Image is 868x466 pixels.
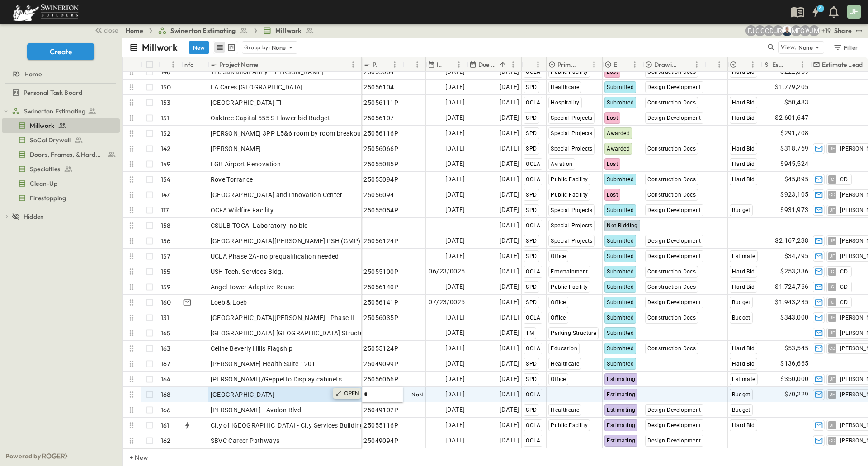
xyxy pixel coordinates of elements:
span: Doors, Frames, & Hardware [30,150,104,159]
span: CD [840,176,848,183]
span: Construction Docs [647,192,696,198]
span: Lost [607,192,618,198]
span: Swinerton Estimating [24,107,85,116]
p: 150 [161,83,171,92]
span: Firestopping [30,193,66,202]
span: Awarded [607,146,630,152]
span: 25056141P [363,298,398,307]
div: Joshua Russell (joshua.russell@swinerton.com) [773,25,783,36]
span: OCLA [526,315,540,321]
p: 149 [161,160,171,169]
span: [DATE] [445,82,465,92]
span: SPD [526,207,537,213]
button: Sort [619,60,629,70]
span: Lost [607,161,618,167]
span: [DATE] [500,266,519,277]
button: Menu [508,59,519,70]
button: 4 [807,4,825,20]
span: LA Cares [GEOGRAPHIC_DATA] [211,83,303,92]
div: Francisco J. Sanchez (frsanchez@swinerton.com) [745,25,756,36]
div: Specialtiestest [2,162,120,176]
span: 25055054P [363,206,398,215]
span: Home [24,70,42,79]
span: OCLA [526,176,540,183]
span: Angel Tower Adaptive Reuse [211,282,294,292]
span: [DATE] [500,189,519,200]
span: [DATE] [445,128,465,138]
p: Primary Market [557,60,577,69]
span: close [104,26,118,35]
span: [GEOGRAPHIC_DATA] [GEOGRAPHIC_DATA] Structure [211,329,370,338]
span: 25055085P [363,160,398,169]
span: JF [830,240,835,241]
a: Personal Task Board [2,86,118,99]
span: $945,524 [780,159,808,169]
span: Public Facility [551,192,588,198]
span: 25056140P [363,282,398,292]
span: [GEOGRAPHIC_DATA] Ti [211,98,282,107]
span: Construction Docs [647,99,696,106]
span: Awarded [607,130,630,137]
button: New [189,41,209,54]
p: Estimate Amount [772,60,785,69]
span: Submitted [607,84,634,90]
a: Home [2,68,118,80]
span: Millwork [275,26,302,35]
span: [DATE] [500,97,519,108]
span: SoCal Drywall [30,136,71,145]
span: $45,895 [784,174,809,184]
button: Menu [453,59,464,70]
a: Firestopping [2,192,118,204]
span: Design Development [647,253,701,259]
span: SPD [526,284,537,290]
button: Menu [389,59,400,70]
span: Entertainment [551,268,588,275]
p: 157 [161,252,170,261]
button: Menu [168,59,179,70]
span: Submitted [607,176,634,183]
span: Hard Bid [732,161,755,167]
p: 165 [161,329,171,338]
p: None [798,43,813,52]
span: Healthcare [551,84,579,90]
span: Office [551,315,566,321]
button: Menu [714,59,725,70]
div: Info [183,52,194,77]
button: Sort [260,60,270,70]
nav: breadcrumbs [126,26,320,35]
span: Special Projects [551,115,592,121]
span: C [831,271,834,272]
div: SoCal Drywalltest [2,133,120,147]
span: 25055100P [363,267,398,276]
p: None [272,43,286,52]
span: Construction Docs [647,146,696,152]
span: [DATE] [500,174,519,184]
span: CSULB TOCA- Laboratory- no bid [211,221,308,230]
span: $291,708 [780,128,808,138]
button: Sort [681,60,691,70]
div: Millworktest [2,118,120,133]
span: Special Projects [551,238,592,244]
p: 159 [161,282,171,292]
p: 152 [161,129,171,138]
span: $1,943,235 [775,297,808,307]
span: OCLA [526,69,540,75]
div: Jonathan M. Hansen (johansen@swinerton.com) [809,25,820,36]
div: Gerrad Gerber (gerrad.gerber@swinerton.com) [755,25,765,36]
button: close [91,24,120,36]
span: Not Bidding [607,222,637,229]
span: 25056116P [363,129,398,138]
p: 151 [161,113,170,122]
span: $2,167,238 [775,235,808,246]
span: [DATE] [500,128,519,138]
p: 153 [161,98,171,107]
button: Menu [629,59,640,70]
span: [DATE] [500,220,519,231]
a: Clean-Up [2,177,118,190]
span: Special Projects [551,207,592,213]
button: row view [214,42,225,53]
span: CD [840,268,848,275]
a: Specialties [2,163,118,175]
p: Project Name [219,60,258,69]
span: Estimate [732,253,755,259]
